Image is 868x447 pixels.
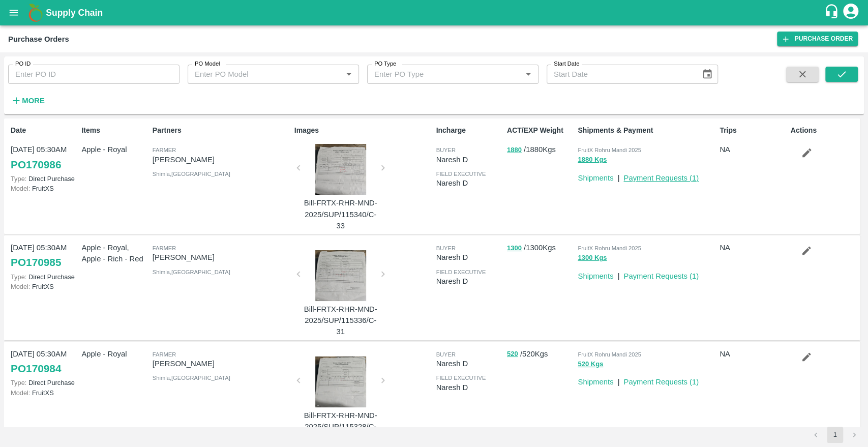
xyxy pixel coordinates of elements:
strong: More [22,97,45,105]
span: Shimla , [GEOGRAPHIC_DATA] [153,269,230,275]
span: Model: [11,283,30,290]
p: / 1300 Kgs [507,242,574,254]
p: Naresh D [436,358,502,369]
p: Bill-FRTX-RHR-MND-2025/SUP/115328/C-27 [303,410,379,444]
div: Purchase Orders [8,33,69,46]
p: [PERSON_NAME] [153,252,290,263]
div: account of current user [842,2,860,23]
div: | [613,266,619,282]
p: [DATE] 05:30AM [11,144,77,155]
span: buyer [436,351,455,357]
p: NA [720,242,786,253]
span: Model: [11,185,30,192]
p: Date [11,125,77,136]
button: 520 [507,348,518,360]
p: [PERSON_NAME] [153,358,290,369]
div: | [613,372,619,388]
button: 520 Kgs [578,359,603,370]
label: PO ID [15,60,31,68]
div: customer-support [824,4,842,22]
span: Model: [11,389,30,397]
p: Incharge [436,125,502,136]
p: Direct Purchase [11,378,77,388]
p: Naresh D [436,382,502,393]
b: Supply Chain [46,8,103,18]
p: Actions [791,125,857,136]
p: Direct Purchase [11,174,77,184]
span: buyer [436,147,455,153]
p: FruitXS [11,282,77,291]
button: page 1 [827,427,843,443]
p: Apple - Royal, Apple - Rich - Red [81,242,148,265]
span: field executive [436,375,486,381]
a: Payment Requests (1) [623,378,699,386]
span: field executive [436,171,486,177]
button: 1880 Kgs [578,154,607,166]
button: Open [522,68,535,81]
span: Shimla , [GEOGRAPHIC_DATA] [153,375,230,381]
p: Partners [153,125,290,136]
span: Shimla , [GEOGRAPHIC_DATA] [153,171,230,177]
p: [PERSON_NAME] [153,154,290,165]
button: Open [342,68,355,81]
p: NA [720,144,786,155]
p: Apple - Royal [81,144,148,155]
input: Enter PO Model [191,68,339,81]
p: Bill-FRTX-RHR-MND-2025/SUP/115336/C-31 [303,304,379,338]
span: Type: [11,175,26,183]
p: Apple - Royal [81,348,148,360]
p: Shipments & Payment [578,125,715,136]
span: FruitX Rohru Mandi 2025 [578,147,641,153]
input: Enter PO Type [370,68,519,81]
a: PO170984 [11,360,61,378]
button: Choose date [698,65,717,84]
a: Supply Chain [46,6,824,20]
button: open drawer [2,1,25,24]
span: FruitX Rohru Mandi 2025 [578,351,641,357]
button: 1300 Kgs [578,252,607,264]
p: FruitXS [11,184,77,193]
a: Payment Requests (1) [623,174,699,182]
span: buyer [436,245,455,251]
span: field executive [436,269,486,275]
span: Type: [11,273,26,281]
p: Naresh D [436,276,502,287]
nav: pagination navigation [806,427,864,443]
p: Direct Purchase [11,272,77,282]
img: logo [25,3,46,23]
p: / 1880 Kgs [507,144,574,156]
button: 1880 [507,144,522,156]
div: | [613,168,619,184]
span: Farmer [153,147,176,153]
input: Start Date [547,65,694,84]
a: Payment Requests (1) [623,272,699,280]
label: PO Type [374,60,396,68]
input: Enter PO ID [8,65,179,84]
p: FruitXS [11,388,77,398]
p: Images [294,125,432,136]
p: Bill-FRTX-RHR-MND-2025/SUP/115340/C-33 [303,197,379,231]
label: Start Date [554,60,579,68]
a: PO170985 [11,253,61,272]
p: [DATE] 05:30AM [11,348,77,360]
button: More [8,92,47,109]
p: [DATE] 05:30AM [11,242,77,253]
p: Naresh D [436,177,502,189]
p: Items [81,125,148,136]
label: PO Model [195,60,220,68]
p: Naresh D [436,252,502,263]
button: 1300 [507,243,522,254]
span: Farmer [153,245,176,251]
a: Shipments [578,174,613,182]
span: FruitX Rohru Mandi 2025 [578,245,641,251]
a: Shipments [578,378,613,386]
p: / 520 Kgs [507,348,574,360]
p: ACT/EXP Weight [507,125,574,136]
p: Trips [720,125,786,136]
span: Farmer [153,351,176,357]
p: Naresh D [436,154,502,165]
span: Type: [11,379,26,386]
a: PO170986 [11,156,61,174]
a: Purchase Order [777,32,858,46]
a: Shipments [578,272,613,280]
